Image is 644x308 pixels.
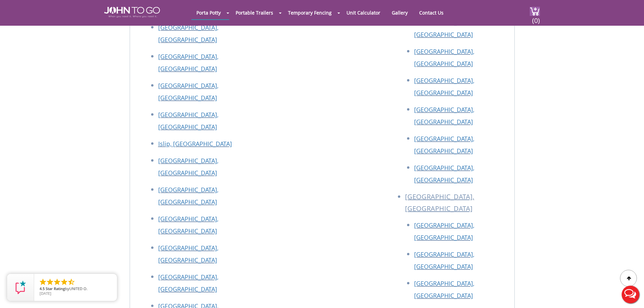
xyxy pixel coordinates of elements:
[414,164,474,184] a: [GEOGRAPHIC_DATA], [GEOGRAPHIC_DATA]
[387,6,413,19] a: Gallery
[158,273,218,293] a: [GEOGRAPHIC_DATA], [GEOGRAPHIC_DATA]
[158,244,218,264] a: [GEOGRAPHIC_DATA], [GEOGRAPHIC_DATA]
[158,186,218,206] a: [GEOGRAPHIC_DATA], [GEOGRAPHIC_DATA]
[341,6,385,19] a: Unit Calculator
[158,140,232,148] a: Islip, [GEOGRAPHIC_DATA]
[414,76,474,97] a: [GEOGRAPHIC_DATA], [GEOGRAPHIC_DATA]
[414,279,474,300] a: [GEOGRAPHIC_DATA], [GEOGRAPHIC_DATA]
[40,286,45,291] span: 4.5
[67,278,75,286] li: 
[46,286,65,291] span: Star Rating
[414,6,449,19] a: Contact Us
[283,6,337,19] a: Temporary Fencing
[39,278,47,286] li: 
[104,7,160,18] img: JOHN to go
[46,278,54,286] li: 
[40,287,112,291] span: by
[414,135,474,155] a: [GEOGRAPHIC_DATA], [GEOGRAPHIC_DATA]
[158,52,218,73] a: [GEOGRAPHIC_DATA], [GEOGRAPHIC_DATA]
[414,47,474,68] a: [GEOGRAPHIC_DATA], [GEOGRAPHIC_DATA]
[158,81,218,102] a: [GEOGRAPHIC_DATA], [GEOGRAPHIC_DATA]
[530,7,540,16] img: cart a
[414,250,474,270] a: [GEOGRAPHIC_DATA], [GEOGRAPHIC_DATA]
[60,278,68,286] li: 
[414,105,474,126] a: [GEOGRAPHIC_DATA], [GEOGRAPHIC_DATA]
[617,281,644,308] button: Live Chat
[158,157,218,177] a: [GEOGRAPHIC_DATA], [GEOGRAPHIC_DATA]
[405,191,507,219] li: [GEOGRAPHIC_DATA], [GEOGRAPHIC_DATA]
[231,6,278,19] a: Portable Trailers
[532,10,540,25] span: (0)
[414,221,474,241] a: [GEOGRAPHIC_DATA], [GEOGRAPHIC_DATA]
[158,111,218,131] a: [GEOGRAPHIC_DATA], [GEOGRAPHIC_DATA]
[53,278,61,286] li: 
[158,215,218,235] a: [GEOGRAPHIC_DATA], [GEOGRAPHIC_DATA]
[14,281,27,294] img: Review Rating
[191,6,226,19] a: Porta Potty
[69,286,88,291] span: UNITED O.
[40,291,51,296] span: [DATE]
